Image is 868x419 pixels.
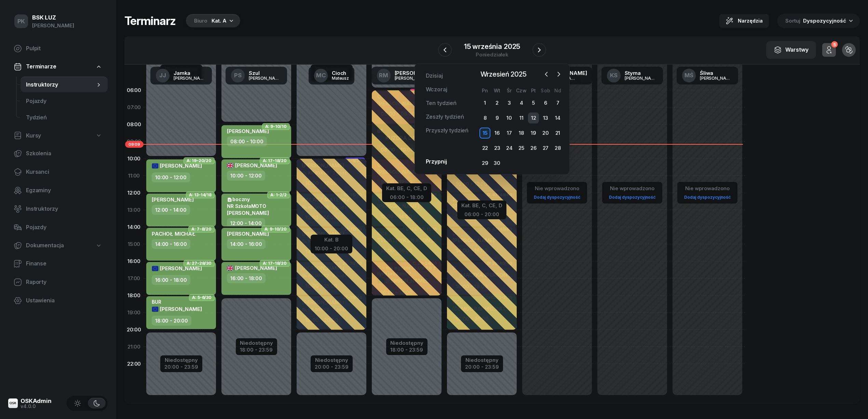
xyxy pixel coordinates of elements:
[164,357,198,363] div: Niedostępny
[124,82,144,99] div: 06:00
[227,210,269,216] span: [PERSON_NAME]
[263,160,287,161] span: A: 17-18/20
[152,172,190,182] div: 10:00 - 12:00
[492,128,503,139] div: 16
[315,235,348,251] button: Kat. B10:00 - 20:00
[516,143,527,154] div: 25
[681,183,733,203] button: Nie wprowadzonoDodaj dyspozycyjność
[21,77,108,93] a: Instruktorzy
[461,201,502,217] button: Kat. BE, C, CE, D06:00 - 20:00
[315,357,349,363] div: Niedostępny
[540,143,551,154] div: 27
[677,67,738,84] a: MŚŚliwa[PERSON_NAME]
[491,88,503,93] div: Wt
[124,321,144,338] div: 20:00
[420,83,453,96] a: Wczoraj
[531,183,583,203] button: Nie wprowadzonoDodaj dyspozycyjność
[26,149,102,158] span: Szkolenia
[332,76,349,80] div: Mateusz
[227,136,267,146] div: 08:00 - 10:00
[164,356,198,371] button: Niedostępny20:00 - 23:59
[26,80,95,89] span: Instruktorzy
[540,88,552,93] div: Sob
[21,398,52,404] div: OSKAdmin
[26,186,102,195] span: Egzaminy
[152,299,202,305] div: BUR
[240,340,273,345] div: Niedostępny
[552,88,564,93] div: Nd
[124,99,144,116] div: 07:00
[160,265,202,272] span: [PERSON_NAME]
[540,97,551,108] div: 6
[315,235,348,244] div: Kat. B
[479,113,490,123] div: 8
[504,97,515,108] div: 3
[8,256,108,272] a: Finanse
[265,126,287,127] span: A: 9-10/10
[124,167,144,184] div: 11:00
[528,97,539,108] div: 5
[390,339,423,354] button: Niedostępny18:00 - 23:59
[21,404,52,409] div: v4.0.0
[681,184,733,193] div: Nie wprowadzono
[8,164,108,180] a: Kursanci
[420,69,448,83] a: Dzisiaj
[503,88,515,93] div: Śr
[461,201,502,210] div: Kat. BE, C, CE, D
[719,14,769,28] button: Narzędzia
[371,67,442,84] a: RM[PERSON_NAME][PERSON_NAME]
[785,16,802,25] span: Sortuj
[249,70,282,76] div: Szul
[540,113,551,123] div: 13
[625,70,657,76] div: Styrna
[26,278,102,287] span: Raporty
[516,128,527,139] div: 18
[26,97,102,106] span: Pojazdy
[504,128,515,139] div: 17
[226,67,287,84] a: PSSzul[PERSON_NAME]
[390,340,423,345] div: Niedostępny
[124,236,144,253] div: 15:00
[227,218,265,228] div: 12:00 - 14:00
[152,316,191,326] div: 18:00 - 20:00
[227,239,266,249] div: 14:00 - 16:00
[21,109,108,126] a: Tydzień
[159,73,166,78] span: JJ
[26,223,102,232] span: Pojazdy
[124,338,144,355] div: 21:00
[227,273,266,283] div: 16:00 - 18:00
[152,205,190,215] div: 12:00 - 14:00
[249,76,282,80] div: [PERSON_NAME]
[152,196,194,203] span: [PERSON_NAME]
[528,128,539,139] div: 19
[552,97,563,108] div: 7
[189,194,212,196] span: A: 13-14/18
[504,143,515,154] div: 24
[552,113,563,123] div: 14
[152,239,190,249] div: 14:00 - 16:00
[531,184,583,193] div: Nie wprowadzono
[492,97,503,108] div: 2
[8,274,108,290] a: Raporty
[528,143,539,154] div: 26
[527,88,539,93] div: Pt
[124,304,144,321] div: 19:00
[309,67,354,84] a: MCCiochMateusz
[386,184,427,200] button: Kat. BE, C, CE, D06:00 - 18:00
[26,259,102,268] span: Finanse
[8,219,108,236] a: Pojazdy
[124,116,144,133] div: 08:00
[17,18,25,24] span: PK
[124,15,176,27] h1: Terminarz
[184,14,240,28] button: BiuroKat. A
[315,363,349,370] div: 20:00 - 23:59
[504,113,515,123] div: 10
[8,40,108,57] a: Pulpit
[601,67,663,84] a: KSStyrna[PERSON_NAME]
[8,292,108,309] a: Ustawienia
[187,160,212,161] span: A: 19-20/20
[766,41,816,59] button: Warstwy
[738,17,763,25] span: Narzędzia
[515,88,527,93] div: Czw
[124,355,144,372] div: 22:00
